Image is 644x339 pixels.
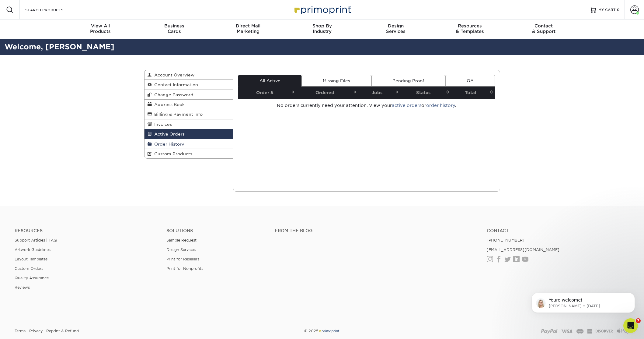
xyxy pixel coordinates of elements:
a: Print for Resellers [166,257,199,261]
span: Shop By [285,23,359,29]
img: Primoprint [292,3,353,16]
div: Products [64,23,138,34]
th: Ordered [296,87,358,99]
h4: From the Blog [275,228,471,233]
a: BusinessCards [137,19,211,39]
a: View AllProducts [64,19,138,39]
span: Design [359,23,433,29]
span: Contact [507,23,581,29]
a: Direct MailMarketing [211,19,285,39]
a: Shop ByIndustry [285,19,359,39]
a: Reprint & Refund [46,327,79,336]
span: Billing & Payment Info [152,112,203,117]
a: Change Password [144,90,233,100]
a: Print for Nonprofits [166,266,203,271]
th: Jobs [358,87,400,99]
span: MY CART [598,7,616,12]
a: Contact [487,228,629,233]
a: Billing & Payment Info [144,109,233,119]
a: Pending Proof [371,75,445,87]
div: & Support [507,23,581,34]
span: Direct Mail [211,23,285,29]
a: Artwork Guidelines [15,247,50,252]
div: Industry [285,23,359,34]
a: order history [426,103,455,108]
div: Marketing [211,23,285,34]
th: Total [451,87,495,99]
a: Quality Assurance [15,276,49,280]
img: Primoprint [319,329,340,333]
a: Custom Products [144,149,233,158]
a: Design Services [166,247,196,252]
input: SEARCH PRODUCTS..... [25,6,84,13]
span: Custom Products [152,151,192,156]
span: Account Overview [152,72,194,77]
span: Contact Information [152,82,198,87]
a: [EMAIL_ADDRESS][DOMAIN_NAME] [487,247,559,252]
a: DesignServices [359,19,433,39]
span: 0 [617,8,620,12]
a: Invoices [144,119,233,129]
span: Address Book [152,102,185,107]
div: Cards [137,23,211,34]
a: Sample Request [166,238,197,242]
span: View All [64,23,138,29]
td: No orders currently need your attention. View your or . [238,99,495,112]
th: Status [400,87,451,99]
iframe: Intercom live chat [623,318,638,333]
a: [PHONE_NUMBER] [487,238,524,242]
a: All Active [238,75,301,87]
a: Active Orders [144,129,233,139]
span: 7 [636,318,641,323]
th: Order # [238,87,296,99]
div: © 2025 [218,327,426,336]
div: Services [359,23,433,34]
span: Change Password [152,92,193,97]
a: Support Articles | FAQ [15,238,57,242]
div: & Templates [433,23,507,34]
a: Contact Information [144,80,233,90]
a: QA [445,75,495,87]
a: Missing Files [301,75,371,87]
h4: Resources [15,228,157,233]
a: Contact& Support [507,19,581,39]
span: Resources [433,23,507,29]
a: Address Book [144,100,233,109]
h4: Solutions [166,228,266,233]
span: Active Orders [152,132,185,136]
a: Account Overview [144,70,233,80]
a: Reviews [15,285,30,290]
a: Order History [144,139,233,149]
span: Invoices [152,122,172,127]
iframe: Intercom notifications message [522,280,644,323]
span: Order History [152,142,184,147]
a: Resources& Templates [433,19,507,39]
span: Business [137,23,211,29]
a: active orders [392,103,421,108]
a: Layout Templates [15,257,47,261]
a: Custom Orders [15,266,43,271]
